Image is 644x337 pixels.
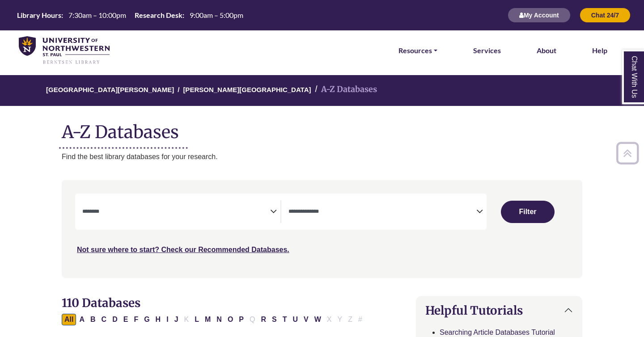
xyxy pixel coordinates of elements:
button: Filter Results L [192,314,202,325]
button: Helpful Tutorials [416,296,582,324]
textarea: Search [288,209,476,216]
a: My Account [508,11,571,19]
button: Filter Results A [76,314,87,325]
a: Not sure where to start? Check our Recommended Databases. [77,246,289,253]
button: Filter Results D [110,314,120,325]
button: Filter Results I [164,314,171,325]
h1: A-Z Databases [62,115,582,142]
nav: Search filters [62,180,582,278]
th: Library Hours: [13,10,64,20]
table: Hours Today [13,10,247,19]
button: Filter Results S [269,314,280,325]
a: Help [592,45,607,56]
button: Filter Results U [290,314,301,325]
button: Filter Results N [214,314,225,325]
button: Filter Results C [99,314,110,325]
span: 7:30am – 10:00pm [68,11,126,19]
button: Filter Results R [258,314,269,325]
nav: breadcrumb [62,75,582,106]
a: Chat 24/7 [580,11,631,19]
li: A-Z Databases [311,83,377,96]
button: Filter Results F [131,314,141,325]
th: Research Desk: [131,10,185,20]
button: Filter Results H [153,314,164,325]
textarea: Search [82,209,270,216]
div: Alpha-list to filter by first letter of database name [62,315,366,323]
a: About [537,45,556,56]
a: Back to Top [613,147,642,159]
button: Chat 24/7 [580,8,631,23]
a: Hours Today [13,10,247,21]
button: All [62,314,76,325]
button: Filter Results P [236,314,246,325]
button: Filter Results J [172,314,181,325]
span: 110 Databases [62,295,140,310]
button: Filter Results M [202,314,213,325]
a: [PERSON_NAME][GEOGRAPHIC_DATA] [183,84,311,93]
button: My Account [508,8,571,23]
span: 9:00am – 5:00pm [190,11,243,19]
button: Filter Results G [141,314,152,325]
button: Filter Results T [280,314,290,325]
p: Find the best library databases for your research. [62,151,582,163]
a: Searching Article Databases Tutorial [440,329,555,336]
button: Filter Results B [88,314,98,325]
img: library_home [19,36,110,65]
button: Filter Results O [225,314,236,325]
a: [GEOGRAPHIC_DATA][PERSON_NAME] [46,84,174,93]
button: Filter Results E [121,314,131,325]
a: Resources [398,45,437,56]
button: Submit for Search Results [501,201,555,223]
button: Filter Results V [301,314,311,325]
a: Services [473,45,501,56]
button: Filter Results W [312,314,324,325]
